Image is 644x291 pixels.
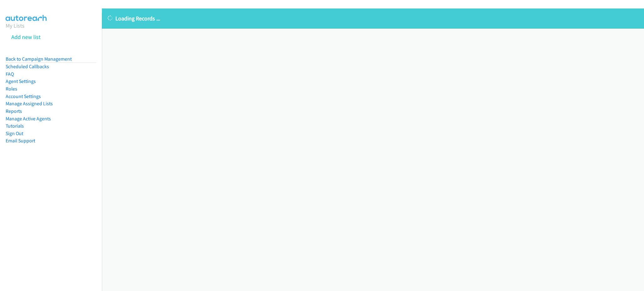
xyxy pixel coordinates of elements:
p: Loading Records ... [108,14,638,23]
a: Agent Settings [6,78,36,84]
a: Manage Active Agents [6,116,51,122]
a: My Lists [6,22,25,29]
a: Roles [6,86,17,92]
a: Reports [6,108,22,114]
a: Tutorials [6,123,24,129]
a: Account Settings [6,93,41,99]
a: Add new list [11,33,41,41]
a: Sign Out [6,130,23,136]
a: Scheduled Callbacks [6,63,49,69]
a: FAQ [6,71,14,77]
a: Manage Assigned Lists [6,101,53,107]
a: Back to Campaign Management [6,56,72,62]
a: Email Support [6,138,35,144]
